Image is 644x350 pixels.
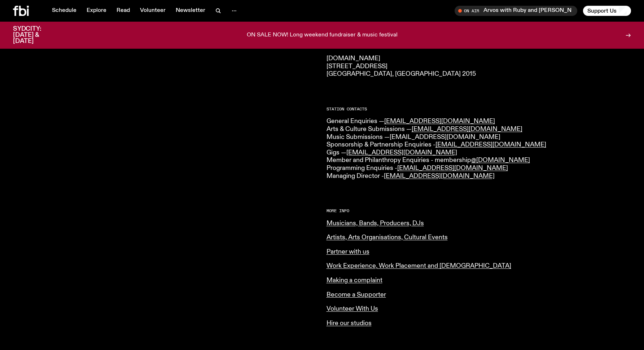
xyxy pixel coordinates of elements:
[327,118,631,180] p: General Enquiries — Arts & Culture Submissions — Music Submissions — Sponsorship & Partnership En...
[327,209,631,213] h2: More Info
[384,118,495,124] a: [EMAIL_ADDRESS][DOMAIN_NAME]
[346,149,457,156] a: [EMAIL_ADDRESS][DOMAIN_NAME]
[412,126,522,132] a: [EMAIL_ADDRESS][DOMAIN_NAME]
[327,277,382,284] a: Making a complaint
[327,263,511,269] a: Work Experience, Work Placement and [DEMOGRAPHIC_DATA]
[327,107,631,111] h2: Station Contacts
[583,6,631,16] button: Support Us
[471,157,530,163] a: @[DOMAIN_NAME]
[247,32,398,39] p: ON SALE NOW! Long weekend fundraiser & music festival
[327,292,386,298] a: Become a Supporter
[327,320,372,327] a: Hire our studios
[455,6,577,16] button: On AirArvos with Ruby and [PERSON_NAME]
[384,173,495,179] a: [EMAIL_ADDRESS][DOMAIN_NAME]
[397,165,508,171] a: [EMAIL_ADDRESS][DOMAIN_NAME]
[112,6,134,16] a: Read
[82,6,111,16] a: Explore
[327,220,424,227] a: Musicians, Bands, Producers, DJs
[327,55,631,78] p: [DOMAIN_NAME] [STREET_ADDRESS] [GEOGRAPHIC_DATA], [GEOGRAPHIC_DATA] 2015
[327,234,448,241] a: Artists, Arts Organisations, Cultural Events
[587,8,617,14] span: Support Us
[171,6,210,16] a: Newsletter
[136,6,170,16] a: Volunteer
[435,141,546,148] a: [EMAIL_ADDRESS][DOMAIN_NAME]
[327,306,378,312] a: Volunteer With Us
[48,6,81,16] a: Schedule
[327,249,369,255] a: Partner with us
[390,134,500,140] a: [EMAIL_ADDRESS][DOMAIN_NAME]
[13,26,59,44] h3: SYDCITY: [DATE] & [DATE]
